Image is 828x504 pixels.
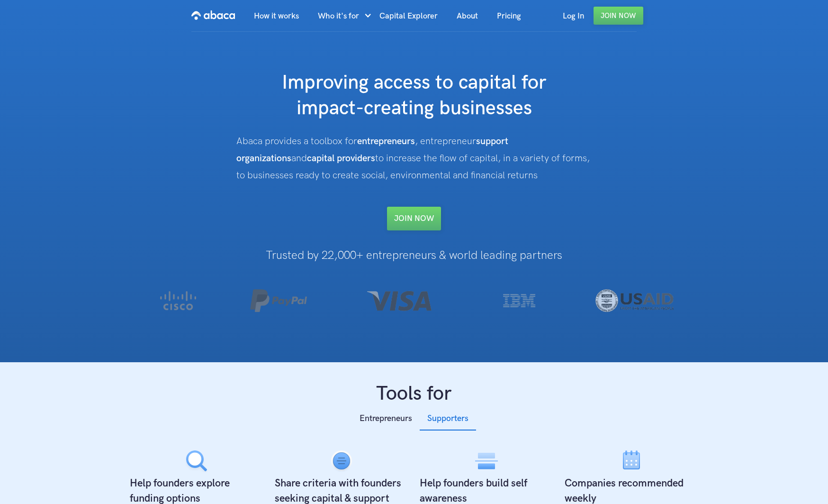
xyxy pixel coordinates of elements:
a: Join Now [594,7,643,25]
strong: entrepreneurs [357,136,415,147]
h1: Improving access to capital for impact-creating businesses [225,70,603,121]
img: Abaca logo [191,8,235,23]
a: Join NOW [387,207,441,230]
h1: Tools for [124,381,704,407]
strong: capital providers [307,153,375,164]
h1: Trusted by 22,000+ entrepreneurs & world leading partners [124,249,704,262]
div: Abaca provides a toolbox for , entrepreneur and to increase the flow of capital, in a variety of ... [236,133,592,184]
div: Entrepreneurs [360,412,412,426]
div: Supporters [427,412,468,426]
